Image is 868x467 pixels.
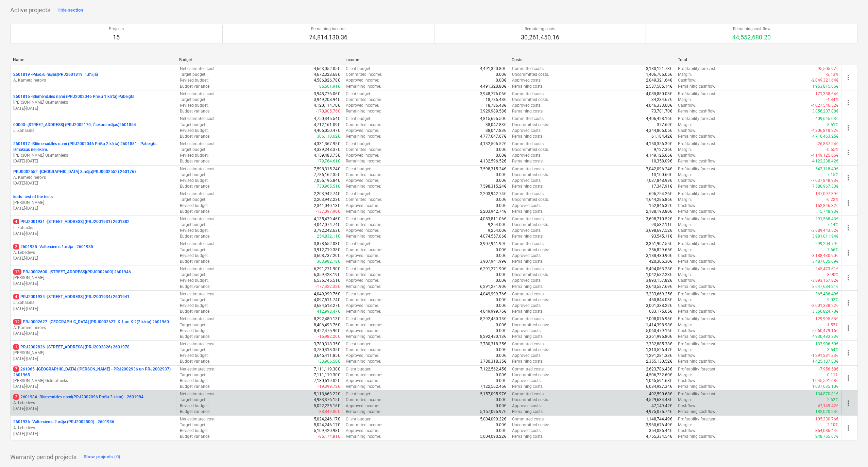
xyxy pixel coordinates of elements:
[649,191,672,197] p: 696,754.26€
[512,178,542,184] p: Approved costs :
[512,153,542,158] p: Approved costs :
[815,216,838,222] p: 291,568.43€
[316,209,340,214] p: -137,097.90€
[180,91,216,97] p: Net estimated cost :
[180,116,216,122] p: Net estimated cost :
[844,174,852,182] span: more_vert
[180,178,209,184] p: Revised budget :
[346,158,381,164] p: Remaining income :
[346,191,371,197] p: Client budget :
[486,103,506,108] p: 18,786.48€
[314,91,340,97] p: 3,948,776.06€
[13,244,19,249] span: 2
[827,172,838,178] p: 7.15%
[812,108,838,114] p: 3,856,207.88€
[844,124,852,132] span: more_vert
[512,141,545,147] p: Committed costs :
[480,191,506,197] p: 2,203,942.74€
[13,180,174,186] p: [DATE] - [DATE]
[314,216,340,222] p: 4,135,479.46€
[678,91,716,97] p: Profitability forecast :
[13,306,174,312] p: [DATE] - [DATE]
[316,108,340,114] p: -170,905.76€
[646,91,672,97] p: 4,085,880.03€
[512,197,549,203] p: Uncommitted costs :
[346,91,371,97] p: Client budget :
[180,172,206,178] p: Target budget :
[651,172,672,178] p: 13,100.60€
[512,97,549,103] p: Uncommitted costs :
[13,300,174,306] p: L. Zaharāns
[496,203,506,209] p: 0.00€
[815,166,838,172] p: 543,118.40€
[812,184,838,189] p: 7,580,967.33€
[13,344,130,350] p: PRJ2002826 - [STREET_ADDRESS] (PRJ2002826) 2601978
[678,116,716,122] p: Profitability forecast :
[180,184,210,189] p: Budget variance :
[346,184,381,189] p: Remaining income :
[512,191,545,197] p: Committed costs :
[646,178,672,184] p: 7,037,848.93€
[314,166,340,172] p: 7,598,315.24€
[646,141,672,147] p: 4,150,356.39€
[13,394,19,400] span: 2
[844,349,852,357] span: more_vert
[13,122,174,134] div: 00000 -[STREET_ADDRESS] (PRJ2002170, Čiekuru mājas)2601854L. Zaharāns
[814,203,838,209] p: -152,846.32€
[521,33,559,41] p: 30,261,450.16
[827,122,838,128] p: 8.51%
[496,153,506,158] p: 0.00€
[811,128,838,134] p: -4,306,818.22€
[826,197,838,203] p: -6.22%
[646,128,672,134] p: 4,344,866.05€
[13,175,174,180] p: A. Kamerdinerovs
[811,153,838,158] p: -4,149,125.66€
[13,219,130,225] p: PRJ2001931 - [STREET_ADDRESS] (PRJ2001931) 2601882
[678,128,696,134] p: Cashflow :
[512,77,542,83] p: Approved costs :
[180,158,210,164] p: Budget variance :
[844,199,852,207] span: more_vert
[486,128,506,134] p: 38,047.83€
[651,158,672,164] p: 10,358.09€
[13,419,114,425] p: 2601936 - Valterciems 2.māja (PRJ2002500) - 2601936
[814,191,838,197] p: -137,097.39€
[13,425,174,431] p: A. Lebedevs
[13,350,174,356] p: [PERSON_NAME]
[656,122,672,128] p: -377.69€
[486,97,506,103] p: 18,786.48€
[646,84,672,89] p: 2,537,505.14€
[817,141,838,147] p: -26,887.24€
[480,91,506,97] p: 3,948,776.06€
[646,116,672,122] p: 4,406,428.16€
[512,147,549,153] p: Uncommitted costs :
[496,77,506,83] p: 0.00€
[678,216,716,222] p: Profitability forecast :
[811,103,838,108] p: -4,027,546.52€
[512,57,673,62] div: Costs
[646,103,672,108] p: 4,046,333.00€
[180,141,216,147] p: Net estimated cost :
[180,209,210,214] p: Budget variance :
[180,191,216,197] p: Net estimated cost :
[346,203,379,209] p: Approved income :
[812,158,838,164] p: 4,122,238.42€
[13,366,19,372] span: 7
[496,147,506,153] p: 0.00€
[678,172,692,178] p: Margin :
[13,419,174,436] div: 2601936 -Valterciems 2.māja (PRJ2002500) - 2601936A. Lebedevs[DATE]-[DATE]
[13,294,19,299] span: 4
[309,33,347,41] p: 74,814,130.36
[13,250,174,256] p: A. Lebedevs
[13,219,174,236] div: 4PRJ2001931 -[STREET_ADDRESS] (PRJ2001931) 2601882L. Zaharāns[DATE]-[DATE]
[317,134,340,139] p: 306,110.62€
[812,134,838,139] p: 4,716,463.25€
[678,166,716,172] p: Profitability forecast :
[480,209,506,214] p: 2,203,942.74€
[826,97,838,103] p: -4.34%
[480,158,506,164] p: 4,132,596.52€
[346,166,371,172] p: Client budget :
[826,72,838,77] p: -2.13%
[314,77,340,83] p: 4,586,826.78€
[13,294,130,300] p: PRJ2001934 - [STREET_ADDRESS] (PRJ2001934) 2601941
